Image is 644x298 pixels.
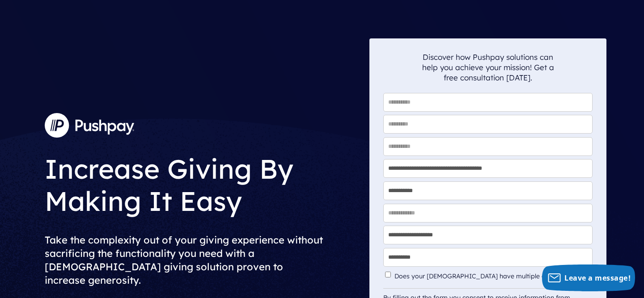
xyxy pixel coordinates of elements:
h2: Take the complexity out of your giving experience without sacrificing the functionality you need ... [45,226,362,294]
p: Discover how Pushpay solutions can help you achieve your mission! Get a free consultation [DATE]. [422,52,554,83]
button: Leave a message! [542,264,635,291]
label: Does your [DEMOGRAPHIC_DATA] have multiple campuses? [394,273,591,280]
h1: Increase Giving By Making It Easy [45,146,362,219]
span: Leave a message! [564,273,631,283]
